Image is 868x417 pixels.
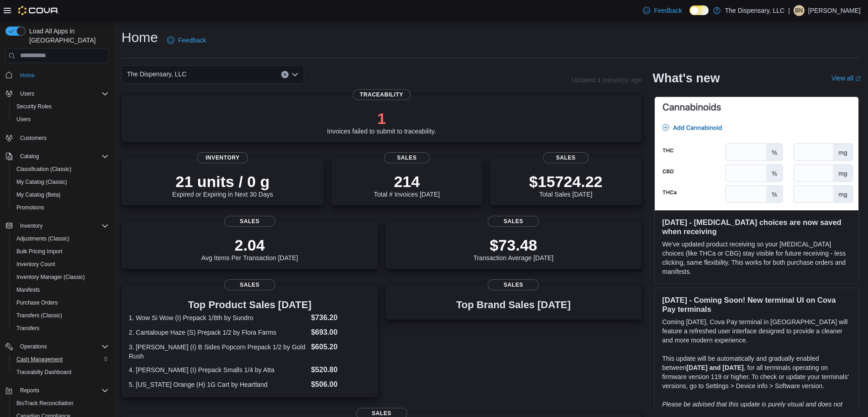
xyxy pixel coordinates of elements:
[2,340,112,353] button: Operations
[197,152,248,163] span: Inventory
[13,297,109,308] span: Purchase Orders
[13,354,109,365] span: Cash Management
[13,259,59,270] a: Inventory Count
[201,236,298,262] div: Avg Items Per Transaction [DATE]
[13,202,109,213] span: Promotions
[13,398,77,409] a: BioTrack Reconciliation
[16,133,50,144] a: Customers
[16,341,51,352] button: Operations
[2,219,112,232] button: Inventory
[13,189,109,200] span: My Catalog (Beta)
[2,384,112,397] button: Reports
[16,151,42,162] button: Catalog
[374,172,440,198] div: Total # Invoices [DATE]
[686,364,743,371] strong: [DATE] and [DATE]
[20,387,39,394] span: Reports
[16,220,109,231] span: Inventory
[9,176,112,188] button: My Catalog (Classic)
[9,309,112,322] button: Transfers (Classic)
[13,114,109,125] span: Users
[13,246,66,257] a: Bulk Pricing Import
[16,116,31,123] span: Users
[13,284,43,295] a: Manifests
[13,259,109,270] span: Inventory Count
[129,365,307,374] dt: 4. [PERSON_NAME] (I) Prepack Smalls 1/4 by Atta
[172,172,273,191] p: 21 units / 0 g
[16,261,55,268] span: Inventory Count
[662,240,851,276] p: We've updated product receiving so your [MEDICAL_DATA] choices (like THCa or CBG) stay visible fo...
[9,271,112,283] button: Inventory Manager (Classic)
[13,323,109,334] span: Transfers
[13,164,75,175] a: Classification (Classic)
[488,216,539,227] span: Sales
[9,100,112,113] button: Security Roles
[311,364,370,375] dd: $520.80
[9,283,112,296] button: Manifests
[456,299,571,310] h3: Top Brand Sales [DATE]
[16,273,85,281] span: Inventory Manager (Classic)
[13,233,109,244] span: Adjustments (Classic)
[9,113,112,126] button: Users
[16,132,109,144] span: Customers
[129,299,371,310] h3: Top Product Sales [DATE]
[16,356,63,363] span: Cash Management
[662,354,851,390] p: This update will be automatically and gradually enabled between , for all terminals operating on ...
[16,369,71,376] span: Traceabilty Dashboard
[9,232,112,245] button: Adjustments (Classic)
[9,397,112,410] button: BioTrack Reconciliation
[13,202,48,213] a: Promotions
[20,222,42,230] span: Inventory
[16,88,38,99] button: Users
[2,131,112,144] button: Customers
[652,71,720,86] h2: What's new
[129,380,307,389] dt: 5. [US_STATE] Orange (H) 1G Cart by Heartland
[16,400,74,407] span: BioTrack Reconciliation
[9,258,112,271] button: Inventory Count
[127,69,186,80] span: The Dispensary, LLC
[172,172,273,198] div: Expired or Expiring in Next 30 Days
[352,89,410,100] span: Traceability
[13,176,71,187] a: My Catalog (Classic)
[16,248,63,255] span: Bulk Pricing Import
[473,236,554,262] div: Transaction Average [DATE]
[13,310,109,321] span: Transfers (Classic)
[473,236,554,254] p: $73.48
[281,71,289,78] button: Clear input
[571,76,642,84] p: Updated 1 minute(s) ago
[13,367,109,378] span: Traceabilty Dashboard
[13,323,43,334] a: Transfers
[16,385,43,396] button: Reports
[16,325,39,332] span: Transfers
[16,70,38,81] a: Home
[13,114,34,125] a: Users
[291,71,299,78] button: Open list of options
[13,101,55,112] a: Security Roles
[9,163,112,176] button: Classification (Classic)
[529,172,603,198] div: Total Sales [DATE]
[16,151,109,162] span: Catalog
[543,152,589,163] span: Sales
[689,5,709,15] input: Dark Mode
[795,5,803,16] span: BN
[311,379,370,390] dd: $506.00
[224,279,275,290] span: Sales
[9,188,112,201] button: My Catalog (Beta)
[20,153,39,160] span: Catalog
[18,6,59,15] img: Cova
[129,342,307,361] dt: 3. [PERSON_NAME] (I) B Sides Popcorn Prepack 1/2 by Gold Rush
[16,103,52,110] span: Security Roles
[16,341,109,352] span: Operations
[662,401,842,417] em: Please be advised that this update is purely visual and does not impact payment functionality.
[13,398,109,409] span: BioTrack Reconciliation
[20,343,47,350] span: Operations
[808,5,861,16] p: [PERSON_NAME]
[20,134,47,142] span: Customers
[374,172,440,191] p: 214
[9,296,112,309] button: Purchase Orders
[16,69,109,81] span: Home
[13,272,89,283] a: Inventory Manager (Classic)
[13,297,62,308] a: Purchase Orders
[2,87,112,100] button: Users
[16,220,46,231] button: Inventory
